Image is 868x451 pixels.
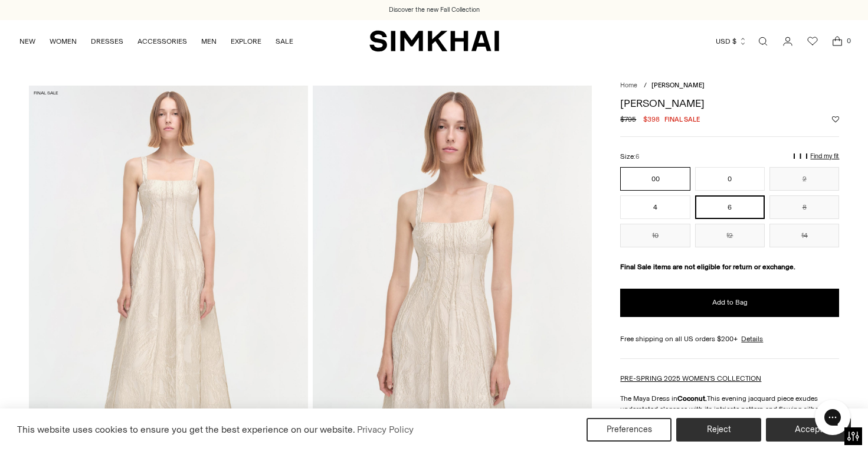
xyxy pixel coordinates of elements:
[801,30,824,53] a: Wishlist
[389,5,480,15] a: Discover the new Fall Collection
[620,114,636,125] s: $795
[651,81,705,89] span: [PERSON_NAME]
[751,30,775,53] a: Open search modal
[620,334,839,344] div: Free shipping on all US orders $200+
[712,298,748,308] span: Add to Bag
[50,28,77,54] a: WOMEN
[137,28,187,54] a: ACCESSORIES
[17,424,355,435] span: This website uses cookies to ensure you get the best experience on our website.
[643,114,660,125] span: $398
[769,224,839,247] button: 14
[766,418,851,442] button: Accept
[620,224,690,247] button: 10
[620,195,690,219] button: 4
[695,167,765,191] button: 0
[620,81,637,89] a: Home
[776,30,800,53] a: Go to the account page
[369,30,499,53] a: SIMKHAI
[716,28,747,54] button: USD $
[587,418,672,442] button: Preferences
[19,28,35,54] a: NEW
[676,418,761,442] button: Reject
[620,393,839,414] p: The Maya Dress in This evening jacquard piece exudes understated elegance with its intricate patt...
[843,35,854,46] span: 0
[355,421,415,439] a: Privacy Policy (opens in a new tab)
[276,28,293,54] a: SALE
[769,195,839,219] button: 8
[809,396,856,439] iframe: Gorgias live chat messenger
[620,374,761,383] a: PRE-SPRING 2025 WOMEN'S COLLECTION
[636,153,639,161] span: 6
[826,30,849,53] a: Open cart modal
[769,167,839,191] button: 2
[201,28,217,54] a: MEN
[91,28,123,54] a: DRESSES
[620,151,639,162] label: Size:
[231,28,261,54] a: EXPLORE
[741,334,763,344] a: Details
[620,81,839,91] nav: breadcrumbs
[677,394,707,403] strong: Coconut.
[695,195,765,219] button: 6
[832,116,839,123] button: Add to Wishlist
[695,224,765,247] button: 12
[620,263,795,271] strong: Final Sale items are not eligible for return or exchange.
[620,167,690,191] button: 00
[620,289,839,317] button: Add to Bag
[620,98,839,109] h1: [PERSON_NAME]
[644,81,647,91] div: /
